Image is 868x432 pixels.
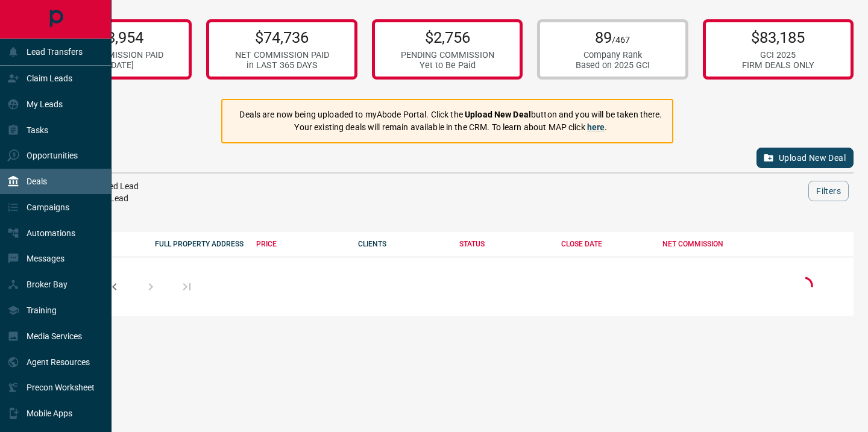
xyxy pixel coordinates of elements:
[576,60,650,70] div: Based on 2025 GCI
[465,110,531,119] strong: Upload New Deal
[576,50,650,60] div: Company Rank
[69,50,163,60] div: NET COMMISSION PAID
[808,181,849,201] button: Filters
[742,28,814,46] p: $83,185
[612,35,630,45] span: /467
[401,50,494,60] div: PENDING COMMISSION
[576,28,650,46] p: 89
[459,240,549,248] div: STATUS
[235,28,329,46] p: $74,736
[587,122,605,132] a: here
[239,108,662,121] p: Deals are now being uploaded to myAbode Portal. Click the button and you will be taken there.
[69,60,163,70] div: in [DATE]
[401,28,494,46] p: $2,756
[358,240,448,248] div: CLIENTS
[155,240,245,248] div: FULL PROPERTY ADDRESS
[561,240,651,248] div: CLOSE DATE
[742,60,814,70] div: FIRM DEALS ONLY
[792,274,816,299] div: Loading
[756,148,854,168] button: Upload New Deal
[235,60,329,70] div: in LAST 365 DAYS
[662,240,752,248] div: NET COMMISSION
[235,50,329,60] div: NET COMMISSION PAID
[742,50,814,60] div: GCI 2025
[69,28,163,46] p: $58,954
[256,240,346,248] div: PRICE
[401,60,494,70] div: Yet to Be Paid
[239,121,662,134] p: Your existing deals will remain available in the CRM. To learn about MAP click .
